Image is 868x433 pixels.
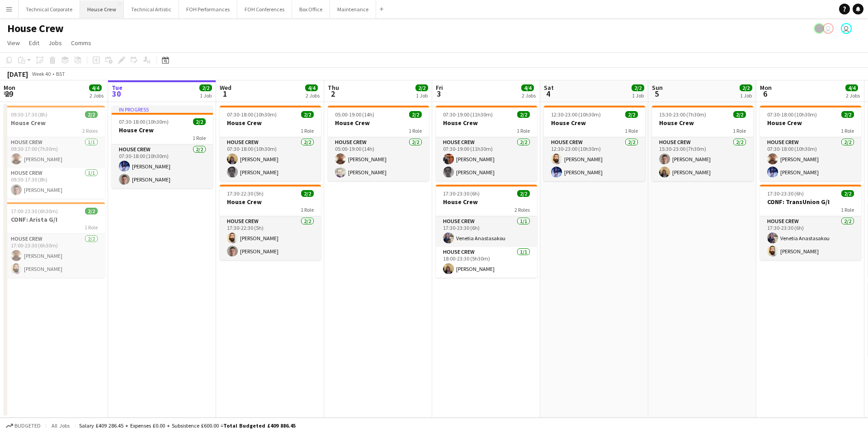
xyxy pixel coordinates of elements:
h3: House Crew [544,119,645,127]
app-job-card: 15:30-23:00 (7h30m)2/2House Crew1 RoleHouse Crew2/215:30-23:00 (7h30m)[PERSON_NAME][PERSON_NAME] [652,106,753,181]
div: 17:30-22:30 (5h)2/2House Crew1 RoleHouse Crew2/217:30-22:30 (5h)[PERSON_NAME][PERSON_NAME] [220,185,321,260]
span: 1 Role [409,127,422,134]
span: 2/2 [632,84,644,91]
app-user-avatar: Gabrielle Barr [814,23,825,34]
app-card-role: House Crew2/205:00-19:00 (14h)[PERSON_NAME][PERSON_NAME] [328,137,429,181]
span: Thu [328,84,339,92]
span: 1 Role [733,127,746,134]
span: 12:30-23:00 (10h30m) [551,111,601,118]
span: 2 Roles [82,127,98,134]
app-job-card: 07:30-18:00 (10h30m)2/2House Crew1 RoleHouse Crew2/207:30-18:00 (10h30m)[PERSON_NAME][PERSON_NAME] [220,106,321,181]
span: Jobs [48,39,62,47]
a: Jobs [45,37,66,49]
span: 17:30-23:30 (6h) [767,190,804,197]
div: BST [56,70,65,77]
span: 07:30-18:00 (10h30m) [767,111,817,118]
app-user-avatar: Abby Hubbard [823,23,834,34]
span: 1 Role [301,127,314,134]
span: Mon [760,84,772,92]
span: 2/2 [301,111,314,118]
app-job-card: 17:00-23:30 (6h30m)2/2CONF: Arista G/I1 RoleHouse Crew2/217:00-23:30 (6h30m)[PERSON_NAME][PERSON_... [4,202,105,278]
h3: House Crew [112,126,213,134]
span: 2 [326,88,339,99]
span: Total Budgeted £409 886.45 [223,422,296,429]
span: 05:00-19:00 (14h) [335,111,374,118]
div: 1 Job [200,92,212,99]
app-card-role: House Crew1/109:30-17:00 (7h30m)[PERSON_NAME] [4,137,105,168]
button: Box Office [292,0,330,18]
app-card-role: House Crew2/217:00-23:30 (6h30m)[PERSON_NAME][PERSON_NAME] [4,234,105,278]
span: 2/2 [517,190,530,197]
app-card-role: House Crew1/118:00-23:30 (5h30m)[PERSON_NAME] [436,247,537,278]
div: In progress [112,106,213,113]
span: 1 Role [517,127,530,134]
span: Tue [112,84,123,92]
span: 3 [434,88,443,99]
span: 2/2 [415,84,428,91]
button: Maintenance [330,0,376,18]
h3: House Crew [4,119,105,127]
span: 07:30-19:00 (11h30m) [443,111,493,118]
span: 6 [759,88,772,99]
span: 1 Role [193,135,206,141]
a: Comms [67,37,95,49]
span: Sun [652,84,663,92]
app-card-role: House Crew2/212:30-23:00 (10h30m)[PERSON_NAME][PERSON_NAME] [544,137,645,181]
span: 2/2 [199,84,212,91]
app-card-role: House Crew2/207:30-18:00 (10h30m)[PERSON_NAME][PERSON_NAME] [760,137,861,181]
span: 30 [110,88,123,99]
app-card-role: House Crew2/207:30-19:00 (11h30m)[PERSON_NAME][PERSON_NAME] [436,137,537,181]
span: 17:30-22:30 (5h) [227,190,264,197]
app-card-role: House Crew2/217:30-23:30 (6h)Venetia Anastasakou[PERSON_NAME] [760,216,861,260]
span: 09:30-17:30 (8h) [11,111,47,118]
span: 1 Role [625,127,638,134]
span: View [7,39,20,47]
span: 29 [2,88,15,99]
span: 4/4 [521,84,534,91]
span: 4/4 [845,84,858,91]
span: 2/2 [733,111,746,118]
span: 4 [542,88,554,99]
app-job-card: 12:30-23:00 (10h30m)2/2House Crew1 RoleHouse Crew2/212:30-23:00 (10h30m)[PERSON_NAME][PERSON_NAME] [544,106,645,181]
span: Edit [29,39,39,47]
h3: CONF: TransUnion G/I [760,198,861,206]
h3: House Crew [220,198,321,206]
span: 2/2 [409,111,422,118]
app-card-role: House Crew2/207:30-18:00 (10h30m)[PERSON_NAME][PERSON_NAME] [112,144,213,188]
h3: CONF: Arista G/I [4,215,105,223]
span: Fri [436,84,443,92]
span: 2/2 [517,111,530,118]
app-job-card: 09:30-17:30 (8h)2/2House Crew2 RolesHouse Crew1/109:30-17:00 (7h30m)[PERSON_NAME]House Crew1/109:... [4,106,105,199]
app-user-avatar: Liveforce Admin [841,23,852,34]
div: 1 Job [416,92,428,99]
h3: House Crew [220,119,321,127]
span: 1 Role [301,206,314,213]
app-card-role: House Crew1/109:30-17:30 (8h)[PERSON_NAME] [4,168,105,199]
span: 17:00-23:30 (6h30m) [11,208,58,214]
div: 07:30-18:00 (10h30m)2/2House Crew1 RoleHouse Crew2/207:30-18:00 (10h30m)[PERSON_NAME][PERSON_NAME] [760,106,861,181]
div: 17:30-23:30 (6h)2/2CONF: TransUnion G/I1 RoleHouse Crew2/217:30-23:30 (6h)Venetia Anastasakou[PER... [760,185,861,260]
div: 1 Job [632,92,644,99]
div: 2 Jobs [90,92,104,99]
button: Technical Artistic [124,0,179,18]
app-card-role: House Crew2/207:30-18:00 (10h30m)[PERSON_NAME][PERSON_NAME] [220,137,321,181]
div: 2 Jobs [306,92,320,99]
h3: House Crew [652,119,753,127]
app-job-card: In progress07:30-18:00 (10h30m)2/2House Crew1 RoleHouse Crew2/207:30-18:00 (10h30m)[PERSON_NAME][... [112,106,213,188]
span: 07:30-18:00 (10h30m) [119,118,169,125]
app-job-card: 17:30-23:30 (6h)2/2House Crew2 RolesHouse Crew1/117:30-23:30 (6h)Venetia AnastasakouHouse Crew1/1... [436,185,537,278]
div: 07:30-19:00 (11h30m)2/2House Crew1 RoleHouse Crew2/207:30-19:00 (11h30m)[PERSON_NAME][PERSON_NAME] [436,106,537,181]
span: 2/2 [740,84,752,91]
span: 2/2 [85,208,98,214]
app-card-role: House Crew1/117:30-23:30 (6h)Venetia Anastasakou [436,216,537,247]
button: FOH Conferences [237,0,292,18]
span: 07:30-18:00 (10h30m) [227,111,277,118]
div: 2 Jobs [522,92,536,99]
app-job-card: 05:00-19:00 (14h)2/2House Crew1 RoleHouse Crew2/205:00-19:00 (14h)[PERSON_NAME][PERSON_NAME] [328,106,429,181]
